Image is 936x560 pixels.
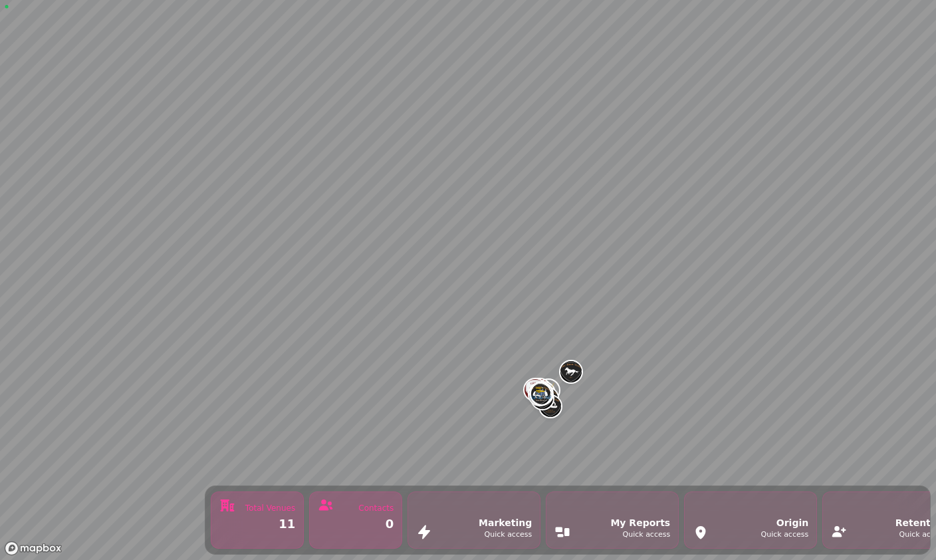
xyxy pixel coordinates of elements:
div: Quick access [761,529,809,541]
div: Origin [761,516,809,529]
div: My Reports [610,516,670,529]
div: Quick access [479,529,532,541]
div: Total Venues [245,503,295,513]
button: The Three Trees [529,384,550,405]
button: OriginQuick access [684,491,817,549]
button: The High Flyer [560,361,582,382]
div: Map marker [529,384,550,409]
div: Map marker [530,383,552,408]
div: 11 [219,515,295,533]
button: Tuktuk Thai [530,383,552,404]
div: Map marker [560,361,582,386]
button: The Great British Inn Head Office [525,379,546,400]
button: MarketingQuick access [408,491,540,549]
div: Marketing [479,516,532,529]
button: My ReportsQuick access [546,491,679,549]
div: Map marker [525,379,546,404]
div: 0 [318,515,394,533]
div: Quick access [610,529,670,541]
div: Contacts [358,503,394,513]
button: The Knife and Cleaver [538,380,559,401]
div: Map marker [538,380,559,405]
